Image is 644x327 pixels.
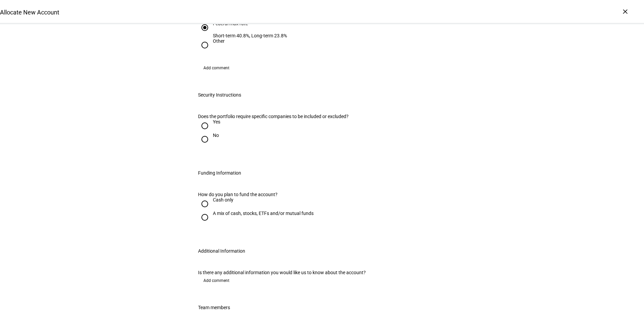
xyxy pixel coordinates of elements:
div: Other [213,38,225,44]
div: Additional Information [198,248,245,254]
div: Funding Information [198,170,241,176]
button: Add comment [198,275,235,286]
div: Cash only [213,197,233,203]
div: Security Instructions [198,92,241,98]
div: Short-term 40.8%, Long-term 23.8% [213,33,287,38]
span: Add comment [203,275,229,286]
div: How do you plan to fund the account? [198,192,446,197]
button: Add comment [198,63,235,73]
div: Team members [198,305,230,310]
div: Does the portfolio require specific companies to be included or excluded? [198,114,372,119]
div: A mix of cash, stocks, ETFs and/or mutual funds [213,211,314,216]
div: Is there any additional information you would like us to know about the account? [198,270,446,275]
div: Yes [213,119,220,124]
span: Add comment [203,63,229,73]
div: No [213,133,219,138]
div: × [620,6,631,17]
